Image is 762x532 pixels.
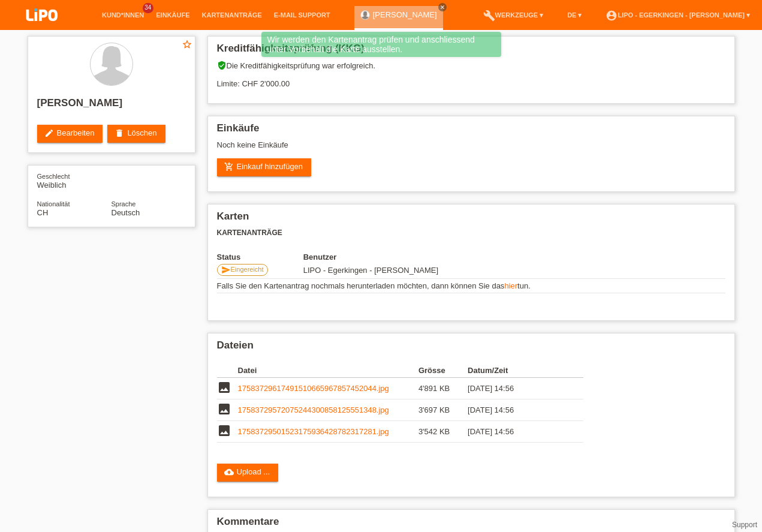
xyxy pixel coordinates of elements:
a: close [438,3,447,11]
a: cloud_uploadUpload ... [217,464,279,482]
th: Datei [238,363,418,378]
h2: Karten [217,211,725,229]
div: Wir werden den Kartenantrag prüfen und anschliessend unter Vorbehalt die Karte ausstellen. [261,32,501,57]
th: Status [217,253,303,262]
a: LIPO pay [12,25,72,34]
a: hier [504,281,517,290]
a: E-Mail Support [268,11,336,19]
td: [DATE] 14:56 [468,421,566,443]
span: Eingereicht [231,266,264,273]
td: [DATE] 14:56 [468,378,566,399]
i: image [217,423,231,438]
i: close [439,4,445,10]
h2: Einkäufe [217,122,725,140]
i: cloud_upload [224,467,234,477]
a: DE ▾ [561,11,588,19]
i: delete [115,128,124,138]
a: 17583729572075244300858125551348.jpg [238,405,389,414]
i: send [221,265,231,275]
a: deleteLöschen [107,125,165,143]
i: image [217,402,231,416]
i: account_circle [606,10,618,22]
h3: Kartenanträge [217,229,725,238]
a: [PERSON_NAME] [373,10,437,19]
a: Kartenanträge [196,11,268,19]
span: Deutsch [112,208,140,217]
div: Noch keine Einkäufe [217,140,725,158]
div: Die Kreditfähigkeitsprüfung war erfolgreich. Limite: CHF 2'000.00 [217,61,725,97]
i: edit [44,128,54,138]
span: Schweiz [37,208,49,217]
td: Falls Sie den Kartenantrag nochmals herunterladen möchten, dann können Sie das tun. [217,279,725,293]
a: Support [732,521,757,529]
span: Nationalität [37,200,70,208]
a: editBearbeiten [37,125,103,143]
th: Grösse [418,363,468,378]
h2: Dateien [217,339,725,357]
i: build [483,10,495,22]
td: 3'697 KB [418,399,468,421]
a: 17583729501523175936428782317281.jpg [238,427,389,436]
a: account_circleLIPO - Egerkingen - [PERSON_NAME] ▾ [600,11,756,19]
h2: [PERSON_NAME] [37,97,186,115]
th: Datum/Zeit [468,363,566,378]
i: image [217,380,231,395]
a: Einkäufe [150,11,195,19]
a: Kund*innen [96,11,150,19]
span: Sprache [112,200,136,208]
a: 17583729617491510665967857452044.jpg [238,384,389,393]
td: [DATE] 14:56 [468,399,566,421]
th: Benutzer [303,253,507,262]
i: verified_user [217,61,227,70]
a: buildWerkzeuge ▾ [477,11,550,19]
td: 3'542 KB [418,421,468,443]
a: add_shopping_cartEinkauf hinzufügen [217,158,312,176]
span: Geschlecht [37,173,70,180]
div: Weiblich [37,172,112,190]
td: 4'891 KB [418,378,468,399]
i: add_shopping_cart [224,162,234,172]
span: 34 [143,3,153,13]
span: 20.09.2025 [303,266,438,275]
